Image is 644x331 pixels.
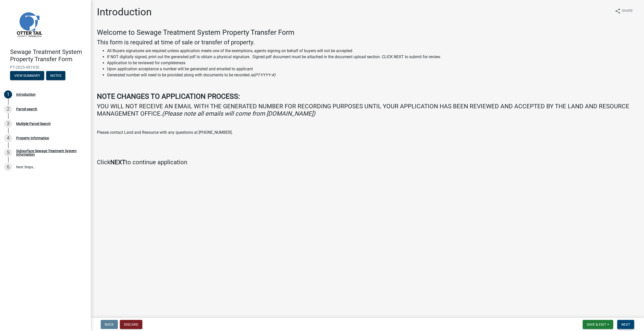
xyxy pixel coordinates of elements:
img: Otter Tail County, Minnesota [10,5,48,43]
div: 6 [4,163,12,171]
button: shareShare [611,6,637,16]
button: Back [101,320,118,329]
div: 4 [4,134,12,142]
strong: NEXT [110,159,125,166]
li: Application to be reviewed for completeness [107,60,638,66]
i: (Please note all emails will come from [DOMAIN_NAME]) [162,110,315,117]
li: If NOT digitally signed, print out the generated pdf to obtain a physical signature. Signed pdf d... [107,54,638,60]
wm-modal-confirm: Notes [46,74,65,78]
h4: YOU WILL NOT RECEIVE AN EMAIL WITH THE GENERATED NUMBER FOR RECORDING PURPOSES UNTIL YOUR APPLICA... [97,103,638,117]
i: ie(PT-YYYY-#) [251,73,276,77]
div: Property Information [16,136,49,140]
span: Back [105,322,114,326]
div: Introduction [16,93,36,96]
h4: This form is required at time of sale or transfer of property. [97,39,638,46]
h3: Welcome to Sewage Treatment System Property Transfer Form [97,28,638,37]
span: Share [622,8,633,14]
h1: Introduction [97,6,152,18]
h4: Sewage Treatment System Property Transfer Form [10,48,87,63]
li: All Buyers signatures are required unless application meets one of the exemptions, agents signing... [107,48,638,54]
div: 1 [4,90,12,98]
strong: NOTE CHANGES TO APPLICATION PROCESS: [97,92,240,101]
wm-modal-confirm: Summary [10,74,44,78]
div: Parcel search [16,107,37,111]
p: Please contact Land and Resource with any questions at [PHONE_NUMBER]. [97,129,638,136]
button: Notes [46,71,65,80]
button: Discard [120,320,142,329]
div: 2 [4,105,12,113]
div: Subsurface Sewage Treatment System Information [16,149,83,156]
h4: Click to continue application [97,159,638,166]
span: Save & Exit [587,322,606,326]
li: Upon application acceptance a number will be generated and emailed to applicant [107,66,638,72]
span: Next [621,322,630,326]
div: 5 [4,149,12,157]
div: Multiple Parcel Search [16,122,51,125]
button: Save & Exit [583,320,613,329]
button: View Summary [10,71,44,80]
span: PT-2025-491930 [10,65,81,70]
button: Next [617,320,634,329]
div: 3 [4,120,12,128]
i: share [615,8,621,14]
li: Generated number will need to be provided along with documents to be recorded. [107,72,638,78]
